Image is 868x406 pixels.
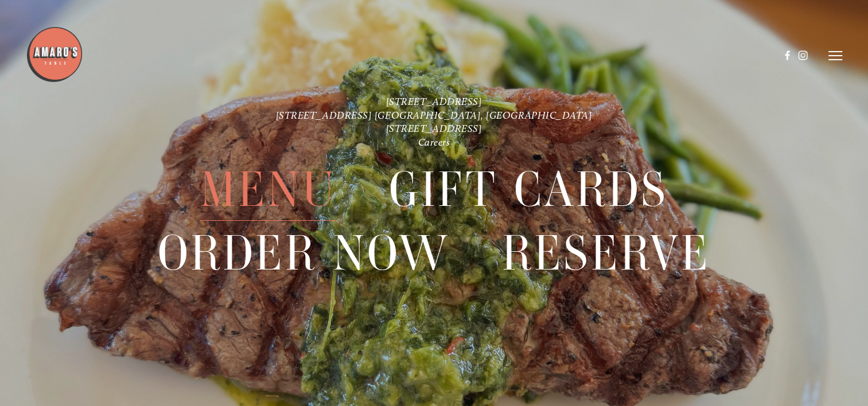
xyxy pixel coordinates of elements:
span: Gift Cards [389,158,668,221]
span: Reserve [502,222,711,284]
img: Amaro's Table [26,26,83,83]
a: Menu [200,158,337,220]
span: Menu [200,158,337,221]
a: Order Now [158,222,450,284]
span: Order Now [158,222,450,284]
a: Reserve [502,222,711,284]
a: Gift Cards [389,158,668,220]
